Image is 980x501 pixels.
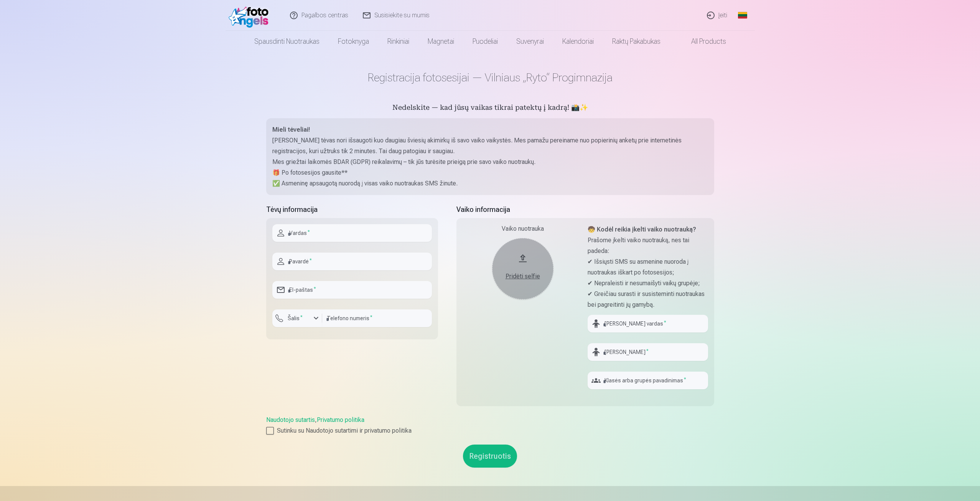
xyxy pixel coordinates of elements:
[418,31,463,52] a: Magnetai
[588,235,708,256] p: Prašome įkelti vaiko nuotrauką, nes tai padeda:
[266,103,714,114] h5: Nedelskite — kad jūsų vaikas tikrai patektų į kadrą! 📸✨
[266,416,315,423] a: Naudotojo sutartis
[266,415,714,435] div: ,
[329,31,378,52] a: Fotoknyga
[463,445,517,468] button: Registruotis
[266,204,438,215] h5: Tėvų informacija
[553,31,603,52] a: Kalendoriai
[500,272,546,281] div: Pridėti selfie
[272,157,708,167] p: Mes griežtai laikomės BDAR (GDPR) reikalavimų – tik jūs turėsite prieigą prie savo vaiko nuotraukų.
[317,416,364,423] a: Privatumo politika
[463,224,583,233] div: Vaiko nuotrauka
[588,226,696,233] strong: 🧒 Kodėl reikia įkelti vaiko nuotrauką?
[285,314,306,322] label: Šalis
[272,135,708,157] p: [PERSON_NAME] tėvas nori išsaugoti kuo daugiau šviesių akimirkų iš savo vaiko vaikystės. Mes pama...
[670,31,735,52] a: All products
[378,31,418,52] a: Rinkiniai
[266,426,714,435] label: Sutinku su Naudotojo sutartimi ir privatumo politika
[272,178,708,189] p: ✅ Asmeninę apsaugotą nuorodą į visas vaiko nuotraukas SMS žinute.
[603,31,670,52] a: Raktų pakabukas
[588,278,708,289] p: ✔ Nepraleisti ir nesumaišyti vaikų grupėje;
[456,204,714,215] h5: Vaiko informacija
[507,31,553,52] a: Suvenyrai
[266,71,714,84] h1: Registracija fotosesijai — Vilniaus „Ryto“ Progimnazija
[272,167,708,178] p: 🎁 Po fotosesijos gausite**
[463,31,507,52] a: Puodeliai
[245,31,329,52] a: Spausdinti nuotraukas
[588,256,708,278] p: ✔ Išsiųsti SMS su asmenine nuoroda į nuotraukas iškart po fotosesijos;
[229,3,273,28] img: /fa2
[492,238,553,299] button: Pridėti selfie
[272,126,310,133] strong: Mieli tėveliai!
[272,309,322,327] button: Šalis*
[588,289,708,310] p: ✔ Greičiau surasti ir susisteminti nuotraukas bei pagreitinti jų gamybą.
